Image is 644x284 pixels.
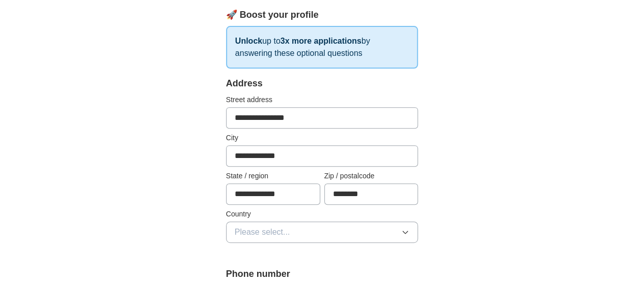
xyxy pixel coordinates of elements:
label: City [226,133,418,143]
label: Country [226,209,418,219]
label: Phone number [226,267,418,281]
strong: 3x more applications [281,37,361,45]
strong: Unlock [235,37,262,45]
label: Street address [226,94,418,105]
label: Zip / postalcode [324,171,418,181]
div: 🚀 Boost your profile [226,8,418,22]
span: Please select... [235,226,290,238]
label: State / region [226,171,320,181]
p: up to by answering these optional questions [226,26,418,69]
button: Please select... [226,222,418,243]
div: Address [226,77,418,90]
